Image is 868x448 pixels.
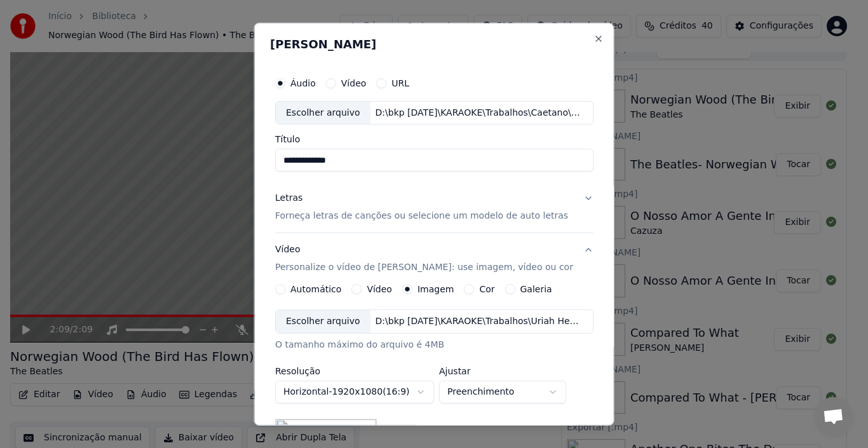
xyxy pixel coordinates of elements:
[275,261,573,274] p: Personalize o vídeo de [PERSON_NAME]: use imagem, vídeo ou cor
[275,210,568,222] p: Forneça letras de canções ou selecione um modelo de auto letras
[276,310,370,333] div: Escolher arquivo
[275,243,573,274] div: Vídeo
[275,182,593,233] button: LetrasForneça letras de canções ou selecione um modelo de auto letras
[367,285,392,294] label: Vídeo
[341,78,366,87] label: Vídeo
[520,285,552,294] label: Galeria
[275,192,302,205] div: Letras
[439,367,566,376] label: Ajustar
[370,106,586,119] div: D:\bkp [DATE]\KARAOKE\Trabalhos\Caetano\Odara (Remix).mp3
[290,78,316,87] label: Áudio
[275,233,593,284] button: VídeoPersonalize o vídeo de [PERSON_NAME]: use imagem, vídeo ou cor
[391,78,409,87] label: URL
[370,315,586,328] div: D:\bkp [DATE]\KARAOKE\Trabalhos\Uriah Heep\Against the Odds\SEA OF LIGHTS CAPA.jpeg
[290,285,341,294] label: Automático
[417,285,453,294] label: Imagem
[275,135,593,144] label: Título
[270,38,599,50] h2: [PERSON_NAME]
[479,285,494,294] label: Cor
[276,101,370,124] div: Escolher arquivo
[275,339,593,351] div: O tamanho máximo do arquivo é 4MB
[275,367,434,376] label: Resolução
